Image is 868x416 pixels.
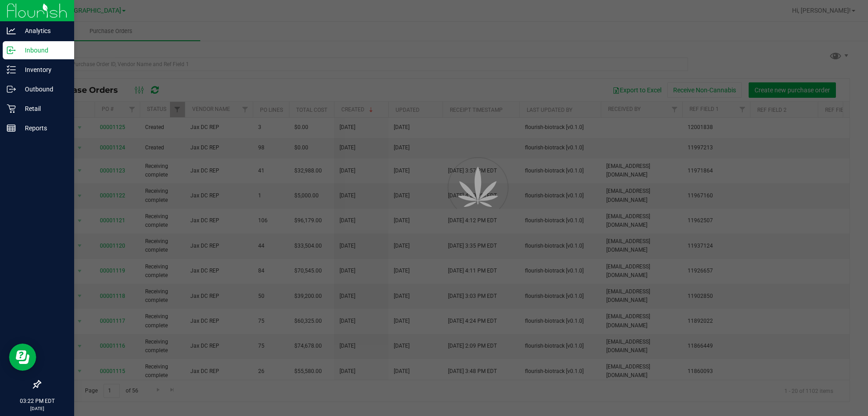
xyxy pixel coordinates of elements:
[16,64,70,75] p: Inventory
[9,344,36,371] iframe: Resource center
[16,45,70,56] p: Inbound
[7,104,16,113] inline-svg: Retail
[4,397,70,405] p: 03:22 PM EDT
[4,405,70,412] p: [DATE]
[16,123,70,134] p: Reports
[7,85,16,94] inline-svg: Outbound
[7,124,16,133] inline-svg: Reports
[7,46,16,55] inline-svg: Inbound
[7,26,16,35] inline-svg: Analytics
[16,25,70,36] p: Analytics
[16,84,70,95] p: Outbound
[16,103,70,114] p: Retail
[7,65,16,74] inline-svg: Inventory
